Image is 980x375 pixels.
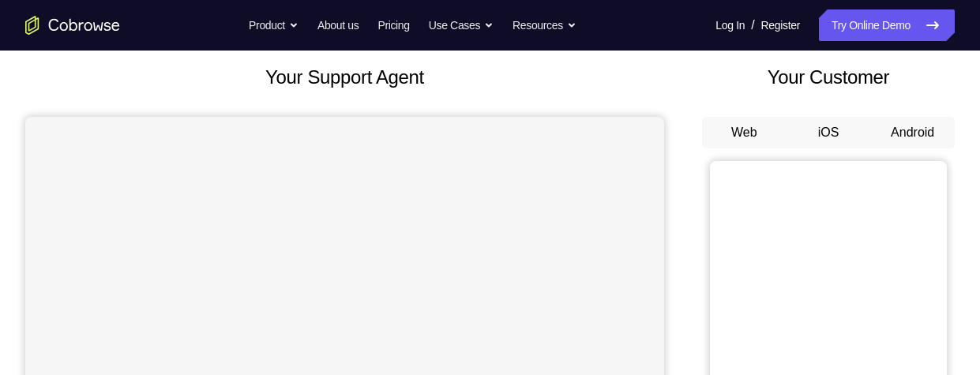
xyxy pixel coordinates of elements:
button: Resources [513,9,576,41]
button: Product [249,9,299,41]
a: About us [317,9,359,41]
h2: Your Support Agent [25,63,664,92]
a: Log In [715,9,745,41]
button: Use Cases [429,9,494,41]
h2: Your Customer [702,63,955,92]
button: Web [702,117,787,148]
a: Pricing [377,9,409,41]
button: iOS [787,117,871,148]
a: Register [761,9,800,41]
a: Try Online Demo [819,9,955,41]
a: Go to the home page [25,16,120,35]
button: Android [870,117,955,148]
span: / [751,16,754,35]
